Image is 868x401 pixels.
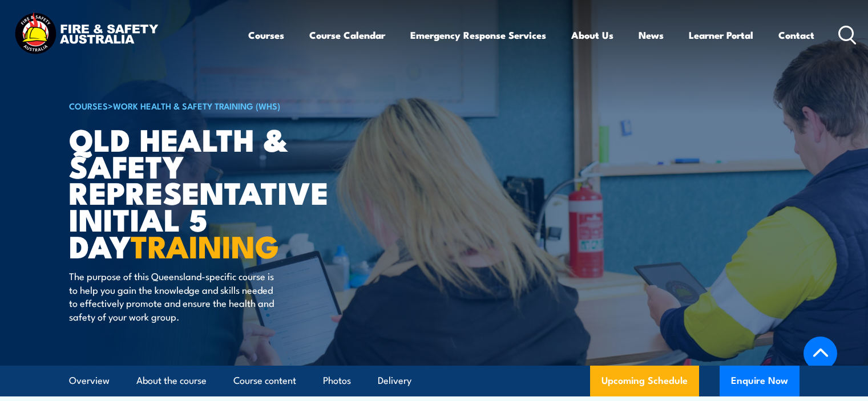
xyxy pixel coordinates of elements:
[778,20,814,50] a: Contact
[69,366,110,396] a: Overview
[410,20,546,50] a: Emergency Response Services
[136,366,207,396] a: About the course
[233,366,296,396] a: Course content
[571,20,613,50] a: About Us
[69,99,108,112] a: COURSES
[69,269,277,323] p: The purpose of this Queensland-specific course is to help you gain the knowledge and skills neede...
[69,125,351,259] h1: QLD Health & Safety Representative Initial 5 Day
[590,366,699,396] a: Upcoming Schedule
[131,221,279,269] strong: TRAINING
[69,99,351,112] h6: >
[323,366,351,396] a: Photos
[248,20,284,50] a: Courses
[639,20,664,50] a: News
[720,366,800,396] button: Enquire Now
[378,366,411,396] a: Delivery
[309,20,385,50] a: Course Calendar
[689,20,753,50] a: Learner Portal
[113,99,280,112] a: Work Health & Safety Training (WHS)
